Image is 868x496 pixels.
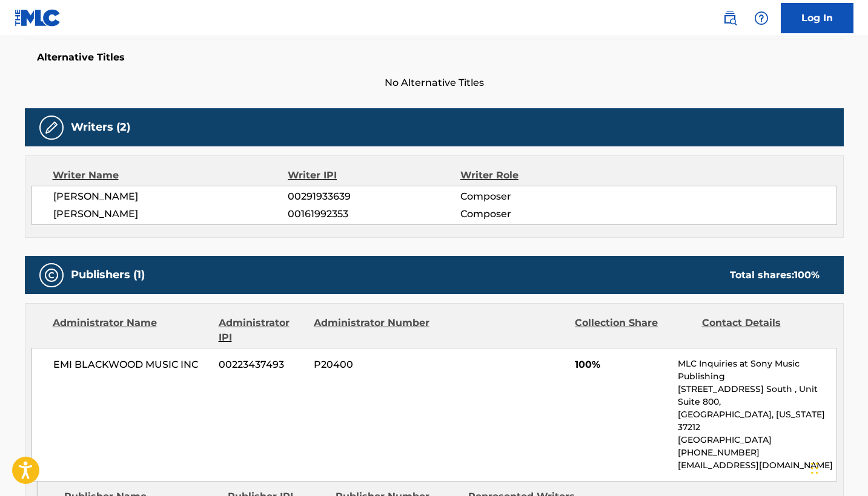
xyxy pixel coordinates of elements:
[314,316,431,345] div: Administrator Number
[807,438,868,496] iframe: Chat Widget
[288,189,460,204] span: 00291933639
[15,9,61,27] img: MLC Logo
[71,120,130,134] h5: Writers (2)
[460,168,617,183] div: Writer Role
[575,357,669,372] span: 100%
[718,6,742,30] a: Public Search
[678,408,836,434] p: [GEOGRAPHIC_DATA], [US_STATE] 37212
[754,11,769,25] img: help
[460,189,617,204] span: Composer
[678,357,836,383] p: MLC Inquiries at Sony Music Publishing
[794,269,820,281] span: 100 %
[811,450,818,486] div: Drag
[25,76,844,90] span: No Alternative Titles
[678,446,836,459] p: [PHONE_NUMBER]
[702,316,820,345] div: Contact Details
[678,459,836,472] p: [EMAIL_ADDRESS][DOMAIN_NAME]
[730,268,820,282] div: Total shares:
[314,357,431,372] span: P20400
[53,357,210,372] span: EMI BLACKWOOD MUSIC INC
[53,168,288,183] div: Writer Name
[219,316,305,345] div: Administrator IPI
[288,207,460,221] span: 00161992353
[53,207,288,221] span: [PERSON_NAME]
[219,357,305,372] span: 00223437493
[678,383,836,408] p: [STREET_ADDRESS] South , Unit Suite 800,
[781,3,853,33] a: Log In
[44,120,59,135] img: Writers
[37,51,832,64] h5: Alternative Titles
[460,207,617,221] span: Composer
[71,268,145,282] h5: Publishers (1)
[723,11,737,25] img: search
[678,434,836,446] p: [GEOGRAPHIC_DATA]
[44,268,59,282] img: Publishers
[53,189,288,204] span: [PERSON_NAME]
[288,168,460,183] div: Writer IPI
[53,316,210,345] div: Administrator Name
[575,316,692,345] div: Collection Share
[749,6,774,30] div: Help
